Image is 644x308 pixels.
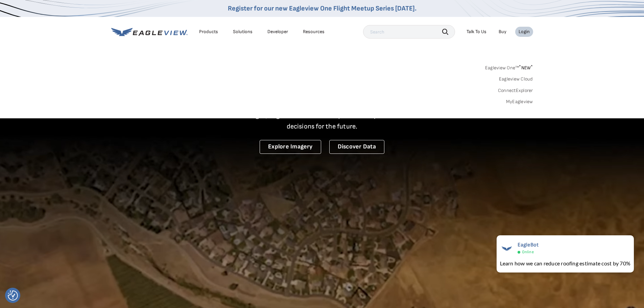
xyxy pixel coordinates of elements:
input: Search [363,25,455,39]
a: Buy [499,29,506,35]
div: Login [519,29,530,35]
span: NEW [519,65,533,71]
button: Consent Preferences [8,290,18,301]
img: EagleBot [500,242,514,255]
a: Eagleview Cloud [499,76,533,82]
span: Online [522,250,534,255]
div: Products [199,29,218,35]
a: Explore Imagery [260,140,321,154]
div: Solutions [233,29,253,35]
a: MyEagleview [506,99,533,105]
div: Talk To Us [467,29,486,35]
a: Register for our new Eagleview One Flight Meetup Series [DATE]. [228,4,416,13]
div: Learn how we can reduce roofing estimate cost by 70% [500,259,630,267]
img: Revisit consent button [8,290,18,301]
a: Discover Data [329,140,384,154]
div: Resources [303,29,325,35]
a: Eagleview One™*NEW* [485,63,533,71]
a: Developer [267,29,288,35]
a: ConnectExplorer [498,88,533,94]
span: EagleBot [518,242,539,248]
